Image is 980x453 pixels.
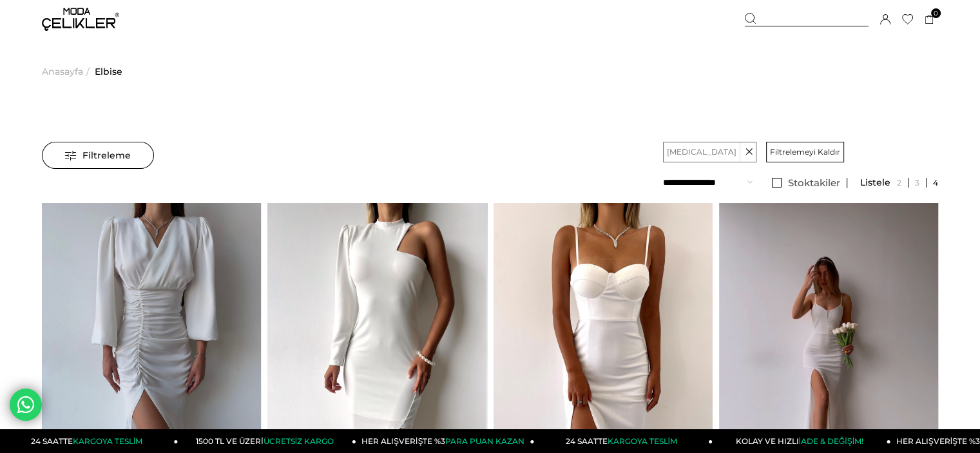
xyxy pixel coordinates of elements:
span: [MEDICAL_DATA] [667,144,736,160]
span: KARGOYA TESLİM [73,436,142,446]
a: KOLAY VE HIZLIİADE & DEĞİŞİM! [713,429,891,453]
a: Anasayfa [42,39,83,104]
a: 24 SAATTEKARGOYA TESLİM [535,429,713,453]
a: 0 [925,15,934,24]
a: HER ALIŞVERİŞTE %3PARA PUAN KAZAN [356,429,535,453]
img: logo [42,8,119,31]
a: Elbise [95,39,122,104]
span: 0 [931,8,941,18]
a: 1500 TL VE ÜZERİÜCRETSİZ KARGO [178,429,357,453]
span: Filtreleme [65,142,131,168]
span: KARGOYA TESLİM [607,436,677,446]
span: Stoktakiler [788,177,840,189]
span: İADE & DEĞİŞİM! [798,436,863,446]
a: Filtrelemeyi Kaldır [767,142,843,162]
span: ÜCRETSİZ KARGO [264,436,334,446]
li: > [42,39,93,104]
span: Filtrelemeyi Kaldır [770,142,840,162]
a: Stoktakiler [765,178,847,188]
span: PARA PUAN KAZAN [445,436,524,446]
